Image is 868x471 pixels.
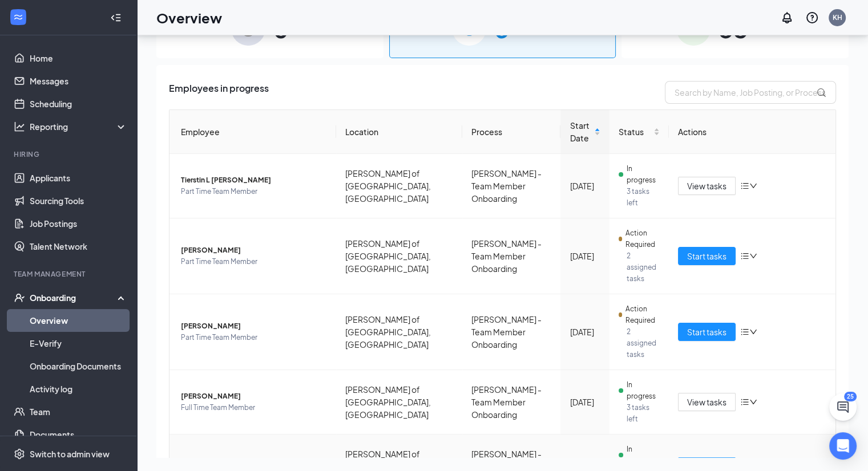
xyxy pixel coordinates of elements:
svg: Analysis [14,121,25,132]
th: Employee [169,110,336,154]
div: [DATE] [570,396,600,408]
th: Location [336,110,462,154]
td: [PERSON_NAME] - Team Member Onboarding [462,154,560,218]
div: [DATE] [570,250,600,262]
span: 3 tasks left [627,186,660,209]
div: Hiring [14,149,125,159]
td: [PERSON_NAME] of [GEOGRAPHIC_DATA], [GEOGRAPHIC_DATA] [336,154,462,218]
a: Documents [30,423,127,446]
a: Team [30,400,127,423]
div: Open Intercom Messenger [829,432,857,460]
a: Applicants [30,167,127,189]
span: 2 assigned tasks [627,250,660,285]
span: View tasks [687,180,726,192]
div: Reporting [30,121,128,132]
span: [PERSON_NAME] [181,455,327,466]
span: In progress [627,163,660,186]
span: Start Date [570,119,592,144]
td: [PERSON_NAME] of [GEOGRAPHIC_DATA], [GEOGRAPHIC_DATA] [336,370,462,435]
span: Start tasks [687,326,726,338]
span: 3 tasks left [627,402,660,425]
span: Tierstin L [PERSON_NAME] [181,174,327,186]
th: Process [462,110,560,154]
a: Home [30,47,127,70]
svg: WorkstreamLogo [13,11,24,23]
h1: Overview [156,8,222,27]
div: [DATE] [570,326,600,338]
svg: ChatActive [836,400,850,414]
a: Scheduling [30,92,127,115]
span: Part Time Team Member [181,256,327,267]
span: Action Required [625,303,660,326]
div: Team Management [14,269,125,279]
button: ChatActive [829,393,857,421]
svg: QuestionInfo [805,11,819,25]
td: [PERSON_NAME] - Team Member Onboarding [462,294,560,370]
span: bars [740,327,749,336]
td: [PERSON_NAME] - Team Member Onboarding [462,218,560,294]
span: Full Time Team Member [181,402,327,413]
a: Messages [30,70,127,92]
td: [PERSON_NAME] of [GEOGRAPHIC_DATA], [GEOGRAPHIC_DATA] [336,294,462,370]
span: [PERSON_NAME] [181,320,327,332]
a: Talent Network [30,235,127,258]
span: 2 assigned tasks [627,326,660,360]
span: [PERSON_NAME] [181,245,327,256]
span: down [749,328,757,336]
th: Status [609,110,669,154]
svg: Notifications [780,11,794,25]
a: Sourcing Tools [30,189,127,212]
a: E-Verify [30,332,127,355]
div: Onboarding [30,292,118,303]
button: Start tasks [678,247,736,265]
a: Activity log [30,377,127,400]
span: [PERSON_NAME] [181,391,327,402]
div: 25 [844,392,857,401]
span: Action Required [625,228,660,250]
div: KH [833,13,842,22]
span: In progress [627,444,660,466]
input: Search by Name, Job Posting, or Process [665,81,836,104]
span: Status [619,125,651,138]
div: [DATE] [570,180,600,192]
span: down [749,398,757,406]
button: View tasks [678,393,736,411]
span: bars [740,251,749,261]
td: [PERSON_NAME] of [GEOGRAPHIC_DATA], [GEOGRAPHIC_DATA] [336,218,462,294]
span: down [749,182,757,190]
span: down [749,252,757,260]
span: bars [740,181,749,190]
button: View tasks [678,177,736,195]
span: Part Time Team Member [181,186,327,197]
svg: Collapse [110,12,122,23]
svg: Settings [14,448,25,460]
a: Job Postings [30,212,127,235]
td: [PERSON_NAME] - Team Member Onboarding [462,370,560,435]
a: Onboarding Documents [30,355,127,377]
th: Actions [669,110,835,154]
button: Start tasks [678,323,736,341]
a: Overview [30,309,127,332]
span: bars [740,397,749,407]
span: In progress [627,379,660,402]
svg: UserCheck [14,292,25,303]
span: Employees in progress [169,81,269,104]
span: Start tasks [687,250,726,262]
span: View tasks [687,396,726,408]
span: Part Time Team Member [181,332,327,343]
div: Switch to admin view [30,448,110,460]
